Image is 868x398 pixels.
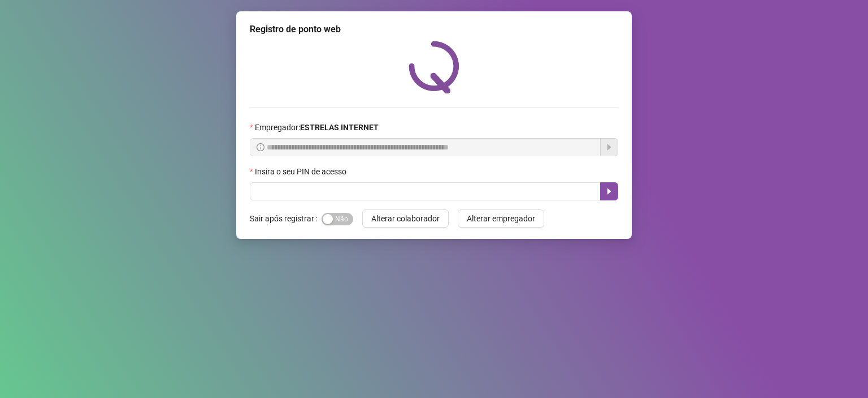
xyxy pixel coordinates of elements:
span: info-circle [257,143,264,151]
span: Alterar empregador [467,212,535,225]
div: Registro de ponto web [250,23,618,36]
img: QRPoint [409,41,459,93]
button: Alterar colaborador [362,209,449,228]
strong: ESTRELAS INTERNET [300,123,379,132]
span: Alterar colaborador [371,212,440,225]
label: Insira o seu PIN de acesso [250,165,354,178]
span: caret-right [605,187,614,196]
button: Alterar empregador [458,209,544,228]
label: Sair após registrar [250,209,322,228]
span: Empregador : [255,121,379,134]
